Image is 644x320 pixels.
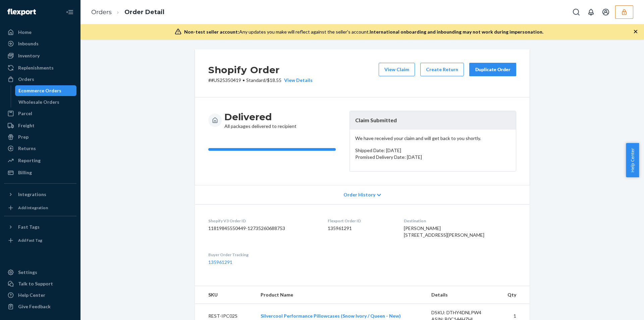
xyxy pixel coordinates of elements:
[4,108,76,119] a: Parcel
[18,99,59,105] div: Wholesale Orders
[570,5,583,19] button: Open Search Box
[224,111,297,130] div: All packages delivered to recipient
[4,235,76,246] a: Add Fast Tag
[601,300,637,317] iframe: Opens a widget where you can chat to one of our agents
[18,269,37,276] div: Settings
[4,202,76,213] a: Add Integration
[18,280,53,287] div: Talk to Support
[18,52,40,59] div: Inventory
[355,147,511,154] p: Shipped Date: [DATE]
[4,301,76,312] button: Give Feedback
[431,309,494,316] div: DSKU: DTHY4DNLPW4
[208,225,317,232] dd: 11819845550449-12735260688753
[18,76,34,83] div: Orders
[499,286,530,304] th: Qty
[404,225,484,238] span: [PERSON_NAME] [STREET_ADDRESS][PERSON_NAME]
[18,205,48,211] div: Add Integration
[18,292,45,299] div: Help Center
[350,111,516,130] header: Claim Submitted
[15,97,77,107] a: Wholesale Orders
[18,145,36,152] div: Returns
[18,134,29,140] div: Prep
[469,63,516,76] button: Duplicate Order
[4,38,76,49] a: Inbounds
[18,29,32,36] div: Home
[626,143,639,177] button: Help Center
[4,267,76,278] a: Settings
[343,191,375,198] span: Order History
[475,66,511,73] div: Duplicate Order
[4,62,76,73] a: Replenishments
[18,87,61,94] div: Ecommerce Orders
[195,286,255,304] th: SKU
[4,74,76,85] a: Orders
[404,218,516,224] dt: Destination
[18,40,39,47] div: Inbounds
[355,154,511,161] p: Promised Delivery Date: [DATE]
[18,110,32,117] div: Parcel
[4,167,76,178] a: Billing
[15,85,77,96] a: Ecommerce Orders
[4,222,76,232] button: Fast Tags
[18,237,42,243] div: Add Fast Tag
[584,5,598,19] button: Open notifications
[4,278,76,289] button: Talk to Support
[124,8,164,16] a: Order Detail
[18,157,41,164] div: Reporting
[355,135,511,142] p: We have received your claim and will get back to you shortly.
[379,63,415,76] button: View Claim
[18,224,40,230] div: Fast Tags
[208,259,232,265] a: 135961291
[86,2,170,22] ol: breadcrumbs
[281,77,313,84] button: View Details
[4,120,76,131] a: Freight
[243,77,245,83] span: •
[246,77,265,83] span: Standard
[4,132,76,142] a: Prep
[420,63,464,76] button: Create Return
[4,50,76,61] a: Inventory
[208,218,317,224] dt: Shopify V3 Order ID
[255,286,426,304] th: Product Name
[328,218,393,224] dt: Flexport Order ID
[208,63,313,77] h2: Shopify Order
[4,290,76,301] a: Help Center
[4,143,76,154] a: Returns
[18,191,46,198] div: Integrations
[224,111,297,123] h3: Delivered
[4,27,76,38] a: Home
[328,225,393,232] dd: 135961291
[18,64,54,71] div: Replenishments
[184,29,543,35] div: Any updates you make will reflect against the seller's account.
[18,169,32,176] div: Billing
[208,252,317,258] dt: Buyer Order Tracking
[184,29,239,35] span: Non-test seller account:
[7,9,36,15] img: Flexport logo
[599,5,612,19] button: Open account menu
[208,77,313,84] p: # #US25350419 / $18.55
[63,5,76,19] button: Close Navigation
[18,303,51,310] div: Give Feedback
[426,286,500,304] th: Details
[4,189,76,200] button: Integrations
[91,8,112,16] a: Orders
[4,155,76,166] a: Reporting
[261,313,401,319] a: Silvercool Performance Pillowcases (Snow Ivory / Queen - New)
[370,29,543,35] span: International onboarding and inbounding may not work during impersonation.
[18,122,35,129] div: Freight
